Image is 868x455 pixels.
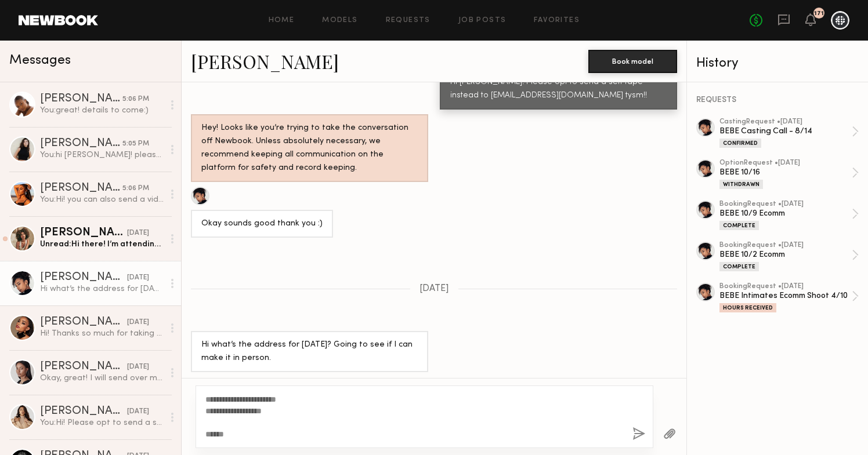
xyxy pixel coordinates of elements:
[719,290,852,301] div: BEBE Intimates Ecomm Shoot 4/10
[40,361,127,373] div: [PERSON_NAME]
[40,239,164,250] div: Unread: Hi there! I’m attending the BEBE casting this week- was just wondering if theres a set da...
[719,201,852,208] div: booking Request • [DATE]
[127,317,149,328] div: [DATE]
[719,159,852,167] div: option Request • [DATE]
[40,150,164,161] div: You: hi [PERSON_NAME]! please do come hair and makeup read. Hair should be curly. they like a nat...
[40,417,164,428] div: You: Hi! Please opt to send a self tape instead to [EMAIL_ADDRESS][DOMAIN_NAME] tysm!!
[588,50,677,73] button: Book model
[386,17,431,24] a: Requests
[40,93,122,105] div: [PERSON_NAME]
[719,118,859,148] a: castingRequest •[DATE]BEBE Casting Call - 8/14Confirmed
[696,96,859,104] div: REQUESTS
[40,373,164,384] div: Okay, great! I will send over my self tape asap
[719,139,761,148] div: Confirmed
[127,228,149,239] div: [DATE]
[719,242,852,249] div: booking Request • [DATE]
[127,362,149,373] div: [DATE]
[719,283,859,312] a: bookingRequest •[DATE]BEBE Intimates Ecomm Shoot 4/10Hours Received
[719,201,859,230] a: bookingRequest •[DATE]BEBE 10/9 EcommComplete
[40,138,122,150] div: [PERSON_NAME]
[719,262,759,271] div: Complete
[588,56,677,65] a: Book model
[322,17,357,24] a: Models
[719,208,852,219] div: BEBE 10/9 Ecomm
[127,272,149,283] div: [DATE]
[719,221,759,230] div: Complete
[40,272,127,283] div: [PERSON_NAME]
[534,17,580,24] a: Favorites
[40,105,164,116] div: You: great! details to come:)
[191,49,339,74] a: [PERSON_NAME]
[122,94,149,105] div: 5:06 PM
[40,328,164,339] div: Hi! Thanks so much for taking the time to reach out on behalf of the Bebe team. I worked with the...
[719,167,852,178] div: BEBE 10/16
[719,159,859,189] a: optionRequest •[DATE]BEBE 10/16Withdrawn
[40,194,164,205] div: You: Hi! you can also send a video/self tape to [EMAIL_ADDRESS][DOMAIN_NAME]
[719,242,859,271] a: bookingRequest •[DATE]BEBE 10/2 EcommComplete
[719,126,852,137] div: BEBE Casting Call - 8/14
[696,57,859,70] div: History
[40,406,127,417] div: [PERSON_NAME]
[719,180,763,189] div: Withdrawn
[40,227,127,239] div: [PERSON_NAME]
[127,406,149,417] div: [DATE]
[458,17,507,24] a: Job Posts
[450,76,667,103] div: Hi [PERSON_NAME]! Please opt to send a self tape instead to [EMAIL_ADDRESS][DOMAIN_NAME] tysm!!
[40,183,122,194] div: [PERSON_NAME]
[719,118,852,126] div: casting Request • [DATE]
[814,10,824,17] div: 171
[40,316,127,328] div: [PERSON_NAME]
[419,284,449,294] span: [DATE]
[40,283,164,294] div: Hi what’s the address for [DATE]? Going to see if I can make it in person.
[269,17,295,24] a: Home
[719,303,776,312] div: Hours Received
[122,183,149,194] div: 5:06 PM
[9,54,71,67] span: Messages
[719,249,852,260] div: BEBE 10/2 Ecomm
[719,283,852,290] div: booking Request • [DATE]
[122,139,149,150] div: 5:05 PM
[201,122,418,175] div: Hey! Looks like you’re trying to take the conversation off Newbook. Unless absolutely necessary, ...
[201,338,418,365] div: Hi what’s the address for [DATE]? Going to see if I can make it in person.
[201,217,323,231] div: Okay sounds good thank you :)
